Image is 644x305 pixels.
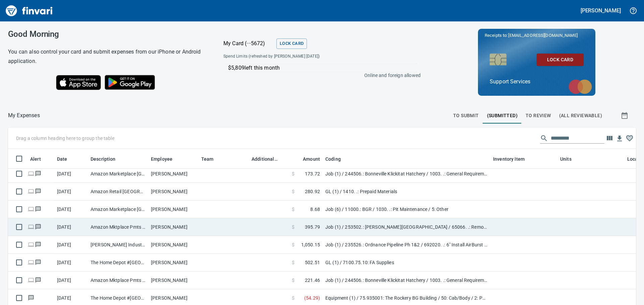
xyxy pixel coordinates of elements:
span: $ [292,277,294,284]
span: Employee [151,155,172,163]
button: Lock Card [276,39,307,49]
td: [DATE] [54,272,88,289]
p: My Card (···5672) [223,40,274,48]
td: [PERSON_NAME] [148,183,199,201]
td: [DATE] [54,254,88,272]
span: 8.68 [310,206,320,213]
td: [PERSON_NAME] Industr Davidson NC [88,236,148,254]
span: 221.46 [305,277,320,284]
td: [PERSON_NAME] [148,272,199,289]
span: Description [91,155,116,163]
span: Has messages [35,207,42,211]
span: Has messages [35,278,42,282]
p: Receipts to: [485,32,589,39]
button: Choose columns to display [604,133,614,143]
span: Amount [303,155,320,163]
span: Employee [151,155,181,163]
span: Units [560,155,572,163]
td: [DATE] [54,236,88,254]
span: Spend Limits (refreshed by [PERSON_NAME] [DATE]) [223,53,370,60]
span: $ [292,188,294,195]
p: Support Services [490,78,584,86]
td: Job (1) / 244506.: Bonneville Klickitat Hatchery / 1003. .: General Requirements / 5: Other [323,165,490,183]
span: Date [57,155,76,163]
td: Job (1) / 253502.: [PERSON_NAME][GEOGRAPHIC_DATA] / 65066. .: Removable Bollards / 5: Other [323,218,490,236]
span: 280.92 [305,188,320,195]
span: Amount [294,155,320,163]
span: Online transaction [28,189,35,194]
td: Amazon Mktplace Pmts [DOMAIN_NAME][URL] WA [88,218,148,236]
span: Has messages [35,242,42,247]
img: Finvari [4,3,54,19]
span: Alert [30,155,41,163]
td: Job (1) / 244506.: Bonneville Klickitat Hatchery / 1003. .: General Requirements / 5: Other [323,272,490,289]
span: Team [201,155,214,163]
td: GL (1) / 7100.75.10: FA Supplies [323,254,490,272]
span: Coding [325,155,341,163]
img: mastercard.svg [565,76,595,97]
span: Coding [325,155,350,163]
span: 502.51 [305,259,320,266]
p: Drag a column heading here to group the table [16,135,114,142]
h5: [PERSON_NAME] [581,7,621,14]
span: $ [292,241,294,248]
span: Has messages [28,296,35,300]
span: 1,050.15 [301,241,320,248]
td: [PERSON_NAME] [148,236,199,254]
td: Amazon Mktplace Pmts [DOMAIN_NAME][URL] WA [88,272,148,289]
nav: breadcrumb [8,111,40,120]
span: 173.72 [305,170,320,177]
img: Get it on Google Play [101,71,159,93]
td: The Home Depot #[GEOGRAPHIC_DATA] [88,254,148,272]
td: Amazon Retail [GEOGRAPHIC_DATA] [GEOGRAPHIC_DATA] [88,183,148,201]
span: To Review [526,111,551,120]
span: Online transaction [28,171,35,176]
span: [EMAIL_ADDRESS][DOMAIN_NAME] [507,32,578,39]
span: Online transaction [28,260,35,264]
span: Lock Card [542,56,578,64]
span: Inventory Item [493,155,533,163]
span: $ [292,206,294,213]
span: $ [292,224,294,230]
span: Has messages [35,189,42,194]
td: [DATE] [54,183,88,201]
button: Column choices favorited. Click to reset to default [625,133,635,143]
span: Additional Reviewer [252,155,286,163]
span: Description [91,155,124,163]
td: GL (1) / 1410. .: Prepaid Materials [323,183,490,201]
span: Online transaction [28,278,35,282]
td: [PERSON_NAME] [148,165,199,183]
td: Job (1) / 235526.: Ordnance Pipeline Ph 1&2 / 692020. .: 6" Install AirBurst Compressor & Piping ... [323,236,490,254]
span: $ [292,259,294,266]
p: My Expenses [8,111,40,120]
span: Has messages [35,225,42,229]
span: Has messages [35,171,42,176]
span: Alert [30,155,50,163]
span: Date [57,155,67,163]
td: Amazon Marketplace [GEOGRAPHIC_DATA] [GEOGRAPHIC_DATA] [88,165,148,183]
td: [DATE] [54,165,88,183]
td: Amazon Marketplace [GEOGRAPHIC_DATA] [GEOGRAPHIC_DATA] [88,201,148,218]
td: [DATE] [54,201,88,218]
span: Inventory Item [493,155,525,163]
button: [PERSON_NAME] [579,5,623,16]
span: $ [292,170,294,177]
button: Lock Card [537,54,584,66]
span: Online transaction [28,242,35,247]
span: Online transaction [28,207,35,211]
h6: You can also control your card and submit expenses from our iPhone or Android application. [8,47,207,66]
span: Has messages [35,260,42,264]
span: Additional Reviewer [252,155,278,163]
span: (Submitted) [487,111,518,120]
td: [DATE] [54,218,88,236]
span: To Submit [453,111,479,120]
p: $5,809 left this month [228,64,417,72]
td: [PERSON_NAME] [148,254,199,272]
p: Online and foreign allowed [218,72,421,79]
button: Show transactions within a particular date range [614,107,636,124]
button: Download Table [614,134,625,144]
span: Team [201,155,222,163]
span: $ [292,295,294,301]
span: ( 54.29 ) [304,295,320,301]
td: [PERSON_NAME] [148,201,199,218]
